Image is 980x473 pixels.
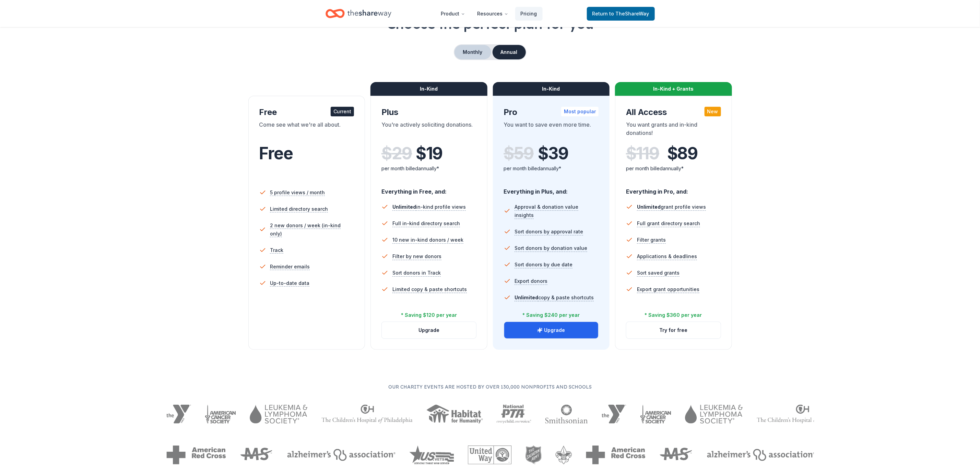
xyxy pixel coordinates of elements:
[515,295,594,300] span: copy & paste shortcuts
[538,144,568,163] span: $ 39
[561,107,599,116] div: Most popular
[493,82,610,96] div: In-Kind
[626,322,721,338] button: Try for free
[392,269,441,277] span: Sort donors in Track
[626,182,721,196] div: Everything in Pro, and:
[504,322,599,338] button: Upgrade
[382,322,476,338] button: Upgrade
[667,144,698,163] span: $ 89
[392,204,416,210] span: Unlimited
[270,188,325,197] span: 5 profile views / month
[592,10,649,18] span: Return
[526,446,542,464] img: The Salvation Army
[326,5,391,22] a: Home
[381,107,476,118] div: Plus
[166,405,191,424] img: YMCA
[392,204,466,210] span: in-kind profile views
[645,311,702,319] div: * Saving $360 per year
[493,45,526,59] button: Annual
[472,7,514,21] button: Resources
[504,164,599,173] div: per month billed annually*
[545,405,588,424] img: Smithsonian
[259,143,293,163] span: Free
[331,107,354,116] div: Current
[637,252,697,261] span: Applications & deadlines
[626,107,721,118] div: All Access
[757,405,848,424] img: The Children's Hospital of Philadelphia
[166,446,226,464] img: American Red Cross
[637,204,706,210] span: grant profile views
[522,311,580,319] div: * Saving $240 per year
[515,203,599,219] span: Approval & donation value insights
[392,285,467,293] span: Limited copy & paste shortcuts
[637,236,666,244] span: Filter grants
[270,221,354,238] span: 2 new donors / week (in-kind only)
[416,144,442,163] span: $ 19
[637,219,700,228] span: Full grant directory search
[381,120,476,140] div: You're actively soliciting donations.
[381,164,476,173] div: per month billed annually*
[270,246,284,254] span: Track
[626,120,721,140] div: You want grants and in-kind donations!
[259,107,354,118] div: Free
[270,205,328,213] span: Limited directory search
[610,11,649,16] span: to TheShareWay
[321,405,413,424] img: The Children's Hospital of Philadelphia
[602,405,627,424] img: YMCA
[270,263,310,271] span: Reminder emails
[497,405,531,424] img: National PTA
[426,405,483,424] img: Habitat for Humanity
[287,449,395,461] img: Alzheimers Association
[707,449,815,461] img: Alzheimers Association
[705,107,721,116] div: New
[250,405,308,424] img: Leukemia & Lymphoma Society
[637,204,661,210] span: Unlimited
[515,228,583,236] span: Sort donors by approval rate
[370,82,487,96] div: In-Kind
[259,120,354,140] div: Come see what we're all about.
[205,405,236,424] img: American Cancer Society
[166,383,814,391] p: Our charity events are hosted by over 130,000 nonprofits and schools
[454,45,491,59] button: Monthly
[515,295,539,300] span: Unlimited
[270,279,310,287] span: Up-to-date data
[436,7,471,21] button: Product
[555,446,572,464] img: Boy Scouts of America
[515,7,543,21] a: Pricing
[640,405,671,424] img: American Cancer Society
[515,244,588,252] span: Sort donors by donation value
[626,164,721,173] div: per month billed annually*
[515,277,548,285] span: Export donors
[468,446,512,464] img: United Way
[504,107,599,118] div: Pro
[392,252,441,261] span: Filter by new donors
[504,120,599,140] div: You want to save even more time.
[587,7,655,21] a: Returnto TheShareWay
[436,5,543,22] nav: Main
[637,269,680,277] span: Sort saved grants
[381,182,476,196] div: Everything in Free, and:
[392,236,463,244] span: 10 new in-kind donors / week
[659,446,693,464] img: MS
[685,405,743,424] img: Leukemia & Lymphoma Society
[504,182,599,196] div: Everything in Plus, and:
[586,446,646,464] img: American Red Cross
[637,285,699,293] span: Export grant opportunities
[515,261,573,269] span: Sort donors by due date
[409,446,454,464] img: US Vets
[401,311,457,319] div: * Saving $120 per year
[615,82,732,96] div: In-Kind + Grants
[240,446,273,464] img: MS
[392,219,460,228] span: Full in-kind directory search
